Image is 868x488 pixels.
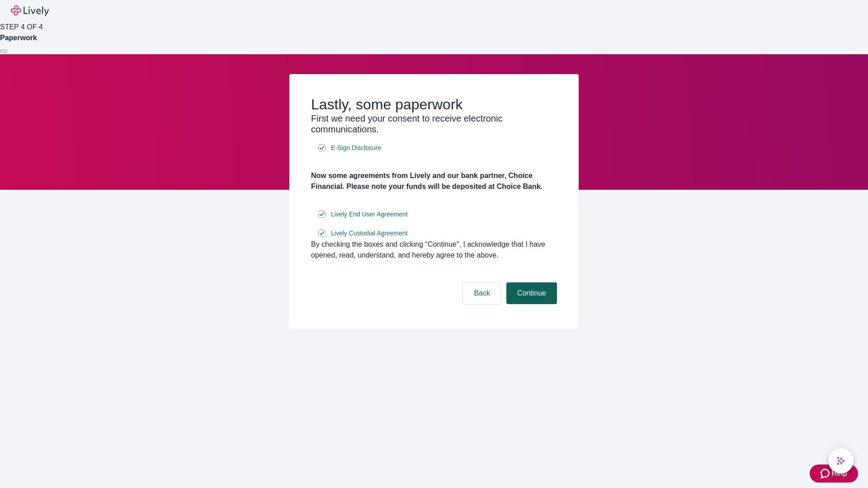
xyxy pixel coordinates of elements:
[311,113,557,135] h3: First we need your consent to receive electronic communications.
[810,465,858,483] button: Zendesk support iconHelp
[463,282,501,304] button: Back
[506,282,557,304] button: Continue
[329,142,383,154] a: e-sign disclosure document
[331,229,408,238] span: Lively Custodial Agreement
[311,170,557,192] h4: Now some agreements from Lively and our bank partner, Choice Financial. Please note your funds wi...
[311,239,557,261] div: By checking the boxes and clicking “Continue", I acknowledge that I have opened, read, understand...
[11,5,49,16] img: Lively
[311,96,557,113] h2: Lastly, some paperwork
[329,228,410,239] a: e-sign disclosure document
[329,209,410,220] a: e-sign disclosure document
[821,468,831,479] svg: Zendesk support icon
[331,143,381,153] span: E-Sign Disclosure
[836,456,845,465] svg: Lively AI Assistant
[331,210,408,219] span: Lively End User Agreement
[828,448,854,474] button: chat
[831,468,847,479] span: Help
